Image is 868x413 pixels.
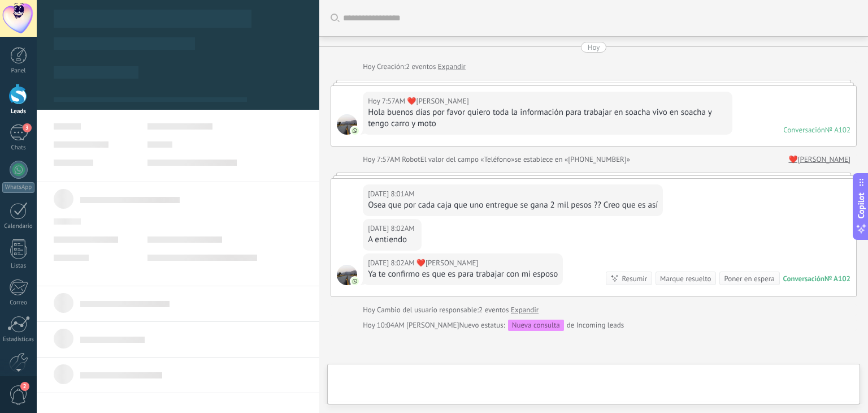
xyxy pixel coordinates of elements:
[438,61,466,72] a: Expandir
[368,234,416,246] div: A entiendo
[514,154,630,165] span: se establece en «[PHONE_NUMBER]»
[660,273,711,284] div: Marque resuelto
[368,269,558,280] div: Ya te confirmo es que es para trabajar con mi esposo
[368,257,416,269] div: [DATE] 8:02AM
[2,182,34,193] div: WhatsApp
[407,96,469,107] span: ❤️Cathe
[363,304,539,316] div: Cambio del usuario responsable:
[368,96,407,107] div: Hoy 7:57AM
[363,154,402,165] div: Hoy 7:57AM
[783,125,825,135] div: Conversación
[23,123,32,132] span: 3
[622,273,647,284] div: Resumir
[825,125,850,135] div: № A102
[2,108,35,115] div: Leads
[406,320,459,330] span: Dayra Julieth Guzman Pulido
[363,61,377,72] div: Hoy
[588,42,600,53] div: Hoy
[351,277,359,285] img: com.amocrm.amocrmwa.svg
[511,304,539,316] a: Expandir
[479,304,509,316] span: 2 eventos
[856,193,867,219] span: Copilot
[824,274,850,283] div: № A102
[363,320,406,331] div: Hoy 10:04AM
[363,61,466,72] div: Creación:
[788,154,850,165] a: ❤️[PERSON_NAME]
[2,299,35,307] div: Correo
[337,265,357,285] span: ❤️Cathe
[2,223,35,230] div: Calendario
[368,188,416,200] div: [DATE] 8:01AM
[368,200,658,211] div: Osea que por cada caja que uno entregue se gana 2 mil pesos ?? Creo que es así
[459,320,624,331] div: de Incoming leads
[724,273,774,284] div: Poner en espera
[368,107,727,130] div: Hola buenos días por favor quiero toda la información para trabajar en soacha vivo en soacha y te...
[420,154,515,165] span: El valor del campo «Teléfono»
[2,67,35,75] div: Panel
[351,127,359,135] img: com.amocrm.amocrmwa.svg
[406,61,436,72] span: 2 eventos
[363,304,377,316] div: Hoy
[416,257,479,269] span: ❤️Cathe
[459,320,505,331] span: Nuevo estatus:
[402,154,420,164] span: Robot
[783,274,824,283] div: Conversación
[20,382,29,391] span: 2
[2,144,35,152] div: Chats
[2,336,35,343] div: Estadísticas
[337,114,357,135] span: ❤️Cathe
[508,320,564,331] div: Nueva consulta
[368,223,416,234] div: [DATE] 8:02AM
[2,263,35,270] div: Listas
